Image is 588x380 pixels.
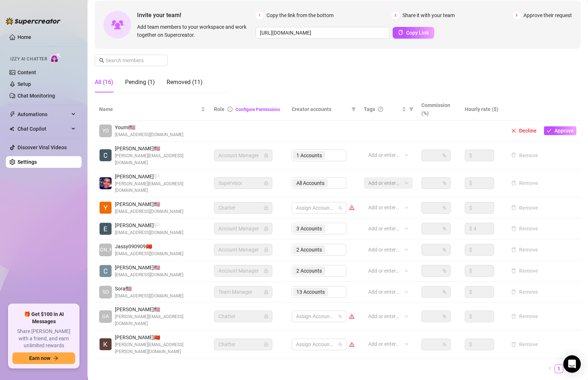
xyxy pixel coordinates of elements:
[264,269,268,273] span: lock
[218,223,268,234] span: Account Manager
[218,311,268,322] span: Chatter
[102,312,109,320] span: GA
[264,153,268,158] span: lock
[95,98,210,120] th: Name
[99,58,104,63] span: search
[17,93,55,99] a: Chat Monitoring
[29,355,50,361] span: Earn now
[12,352,75,364] button: Earn nowarrow-right
[264,226,268,231] span: lock
[392,11,400,19] span: 2
[100,338,112,350] img: Karen Morfe
[12,311,75,325] span: 🎁 Get $100 in AI Messages
[548,366,552,371] span: left
[115,208,183,215] span: [EMAIL_ADDRESS][DOMAIN_NAME]
[100,149,112,161] img: Celest B
[417,98,460,120] th: Commission (%)
[393,27,434,39] button: Copy Link
[508,288,541,296] button: Remove
[218,339,268,350] span: Chatter
[408,104,415,115] span: filter
[86,246,125,254] span: [PERSON_NAME]
[12,328,75,349] span: Share [PERSON_NAME] with a friend, and earn unlimited rewards
[351,107,356,111] span: filter
[115,242,183,250] span: Jassy090909 🇨🇳
[218,286,268,297] span: Team Manager
[378,107,383,112] span: question-circle
[508,126,540,135] button: Decline
[115,285,183,293] span: Sora 🇺🇸
[115,305,205,313] span: [PERSON_NAME] 🇺🇸
[115,250,183,257] span: [EMAIL_ADDRESS][DOMAIN_NAME]
[350,104,357,115] span: filter
[218,178,268,189] span: Supervisor
[364,105,375,113] span: Tags
[546,128,552,133] span: check
[519,128,537,134] span: Decline
[115,293,183,300] span: [EMAIL_ADDRESS][DOMAIN_NAME]
[137,23,253,39] span: Add team members to your workspace and work together on Supercreator.
[17,108,69,120] span: Automations
[115,272,183,278] span: [EMAIL_ADDRESS][DOMAIN_NAME]
[115,123,183,131] span: Youmi 🇺🇸
[406,30,429,36] span: Copy Link
[264,248,268,252] span: lock
[115,131,183,138] span: [EMAIL_ADDRESS][DOMAIN_NAME]
[338,314,342,318] span: team
[115,341,205,355] span: [PERSON_NAME][EMAIL_ADDRESS][PERSON_NAME][DOMAIN_NAME]
[100,223,112,235] img: Eirene Cartujano
[137,11,256,20] span: Invite your team!
[115,221,183,229] span: [PERSON_NAME] 🏳️
[264,206,268,210] span: lock
[6,17,61,25] img: logo-BBDzfeDw.svg
[544,126,576,135] button: Approve
[264,314,268,318] span: lock
[125,78,155,87] div: Pending (1)
[511,128,516,133] span: close
[508,203,541,212] button: Remove
[17,81,31,87] a: Setup
[546,364,554,373] button: left
[508,224,541,233] button: Remove
[115,313,205,327] span: [PERSON_NAME][EMAIL_ADDRESS][DOMAIN_NAME]
[102,288,109,296] span: SO
[102,127,109,135] span: YO
[256,11,264,19] span: 1
[508,266,541,275] button: Remove
[115,173,205,181] span: [PERSON_NAME] 🏳️
[349,342,354,347] span: warning
[17,34,31,40] a: Home
[235,107,280,112] a: Configure Permissions
[508,245,541,254] button: Remove
[460,98,504,120] th: Hourly rate ($)
[554,128,574,134] span: Approve
[508,179,541,187] button: Remove
[338,342,342,347] span: team
[17,159,37,165] a: Settings
[508,151,541,160] button: Remove
[115,181,205,194] span: [PERSON_NAME][EMAIL_ADDRESS][DOMAIN_NAME]
[100,202,112,214] img: Youmi Oh
[9,111,15,117] span: thunderbolt
[100,177,112,189] img: Jay Richardson
[100,265,112,277] img: Celine Shamalian
[563,355,581,373] div: Open Intercom Messenger
[50,53,61,63] img: AI Chatter
[115,200,183,208] span: [PERSON_NAME] 🇺🇸
[17,145,67,150] a: Discover Viral Videos
[227,107,233,112] span: info-circle
[218,202,268,213] span: Chatter
[523,11,572,19] span: Approve their request
[402,11,455,19] span: Share it with your team
[266,11,334,19] span: Copy the link from the bottom
[338,206,342,210] span: team
[167,78,203,87] div: Removed (11)
[106,56,157,64] input: Search members
[115,264,183,272] span: [PERSON_NAME] 🇺🇸
[398,30,403,35] span: copy
[218,265,268,276] span: Account Manager
[513,11,521,19] span: 3
[115,153,205,166] span: [PERSON_NAME][EMAIL_ADDRESS][DOMAIN_NAME]
[264,342,268,347] span: lock
[546,364,554,373] li: Previous Page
